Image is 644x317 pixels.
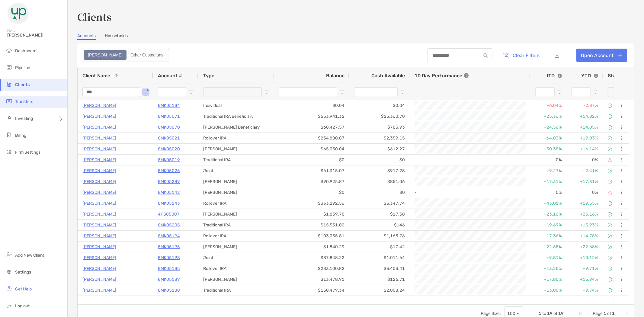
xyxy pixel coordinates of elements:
[274,165,349,176] div: $61,315.07
[15,133,26,138] span: Billing
[158,254,180,261] p: 8MK05198
[530,155,567,165] div: 0%
[5,131,13,139] img: billing icon
[530,111,567,122] div: +25.36%
[274,122,349,133] div: $68,427.57
[198,122,274,133] div: [PERSON_NAME] Beneficiary
[198,198,274,209] div: Rollover IRA
[349,209,410,219] div: $17.38
[82,113,116,120] p: [PERSON_NAME]
[608,201,612,206] img: complete icon
[82,145,116,153] a: [PERSON_NAME]
[82,221,116,229] a: [PERSON_NAME]
[542,311,546,316] span: to
[539,311,541,316] span: 1
[82,265,116,272] a: [PERSON_NAME]
[158,156,180,164] a: 8MK05019
[349,274,410,285] div: $126.71
[608,234,612,238] img: complete icon
[158,73,182,78] span: Account #
[349,187,410,198] div: $0
[567,155,603,165] div: 0%
[198,274,274,285] div: [PERSON_NAME]
[82,254,116,261] a: [PERSON_NAME]
[608,147,612,151] img: complete icon
[5,251,13,258] img: add_new_client icon
[15,287,32,292] span: Get Help
[349,296,410,306] div: $42,128.73
[608,136,612,140] img: complete icon
[530,231,567,241] div: +17.36%
[578,311,583,316] div: First Page
[274,274,349,285] div: $13,478.91
[349,263,410,274] div: $3,403.41
[581,73,598,78] div: YTD
[158,102,180,109] a: 8MK05184
[617,311,622,316] div: Next Page
[585,311,590,316] div: Previous Page
[274,155,349,165] div: $0
[82,156,116,164] a: [PERSON_NAME]
[349,285,410,296] div: $2,008.24
[274,111,349,122] div: $553,941.32
[608,125,612,130] img: complete icon
[158,113,180,120] a: 8MK05071
[567,144,603,154] div: +16.14%
[5,64,13,71] img: pipeline icon
[567,252,603,263] div: +10.12%
[158,123,180,131] a: 8MK05070
[567,165,603,176] div: +2.41%
[612,311,615,316] span: 1
[198,144,274,154] div: [PERSON_NAME]
[105,33,128,40] a: Households
[567,187,603,198] div: 0%
[15,303,30,309] span: Log out
[354,87,398,97] input: Cash Available Filter Input
[15,65,30,70] span: Pipeline
[624,311,629,316] div: Last Page
[274,263,349,274] div: $283,100.82
[608,73,623,78] span: Status
[158,221,180,229] p: 8MK05205
[198,100,274,111] div: Individual
[82,287,116,294] a: [PERSON_NAME]
[530,198,567,209] div: +43.01%
[608,191,612,195] img: closing submitted icon
[349,242,410,252] div: $17.42
[371,73,405,78] span: Cash Available
[349,231,410,241] div: $1,165.76
[158,232,180,240] a: 8MK05194
[274,144,349,154] div: $65,050.04
[567,122,603,133] div: +14.05%
[127,51,167,59] div: Other Custodians
[158,243,180,251] a: 8MK05195
[274,133,349,143] div: $234,880.87
[530,165,567,176] div: +9.27%
[82,276,116,283] a: [PERSON_NAME]
[189,90,194,94] button: Open Filter Menu
[608,256,612,260] img: complete icon
[349,198,410,209] div: $3,347.74
[5,114,13,122] img: investing icon
[158,276,180,283] a: 8MK05189
[5,302,13,309] img: logout icon
[15,99,33,104] span: Transfers
[82,200,116,207] a: [PERSON_NAME]
[530,133,567,143] div: +64.03%
[5,148,13,155] img: firm-settings icon
[158,167,180,175] a: 8MK05025
[158,178,180,185] a: 8MK05289
[279,87,337,97] input: Balance Filter Input
[274,209,349,219] div: $1,839.78
[349,144,410,154] div: $612.27
[158,134,180,142] a: 8MK05021
[158,189,180,196] p: 8MK05142
[607,311,611,316] span: of
[198,252,274,263] div: Joint
[198,176,274,187] div: [PERSON_NAME]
